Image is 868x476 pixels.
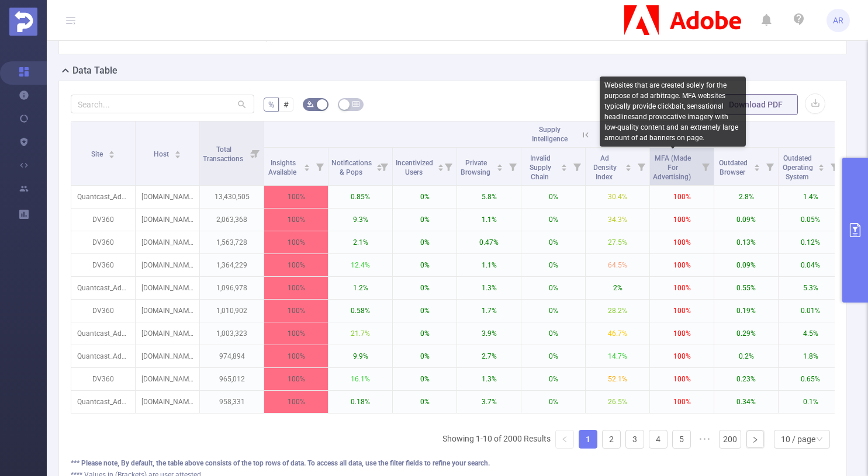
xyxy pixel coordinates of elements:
p: 0.85% [328,186,392,208]
p: Quantcast_AdobeDyn [71,391,135,413]
p: 5.8% [457,186,521,208]
i: Filter menu [762,148,778,185]
p: 1,010,902 [200,300,264,322]
p: 0% [521,254,585,276]
div: Sort [174,149,181,156]
p: 0.47% [457,231,521,253]
span: Outdated Operating System [783,154,813,181]
p: 0.23% [714,368,778,390]
p: 1.2% [328,277,392,299]
p: 12.4% [328,254,392,276]
p: 0% [393,368,457,390]
p: 34.3% [586,209,649,231]
i: icon: caret-up [109,149,115,152]
span: Total Transactions [203,145,245,163]
p: 0% [521,231,585,253]
i: icon: caret-up [304,162,310,166]
p: 0% [521,368,585,390]
span: AR [833,9,843,32]
div: *** Please note, By default, the table above consists of the top rows of data. To access all data... [71,458,835,468]
p: 0.58% [328,300,392,322]
p: 0.1% [779,391,842,413]
i: icon: caret-up [437,162,444,166]
p: 0.12% [779,231,842,253]
p: 0% [393,391,457,413]
i: icon: caret-up [625,162,632,166]
i: icon: bg-colors [307,100,314,107]
p: 0% [393,254,457,276]
p: 0.01% [779,300,842,322]
span: Insights Available [268,159,298,176]
p: 0.65% [779,368,842,390]
p: 0.04% [779,254,842,276]
li: 4 [649,430,668,449]
p: 100% [264,231,328,253]
i: icon: caret-up [497,162,503,166]
p: 1,096,978 [200,277,264,299]
p: 2,063,368 [200,209,264,231]
span: # [283,100,289,109]
div: Sort [303,162,310,169]
p: 0% [521,345,585,367]
i: Filter menu [312,148,328,185]
div: Sort [753,162,760,169]
p: 100% [264,322,328,345]
p: 13,430,505 [200,186,264,208]
p: 0% [393,345,457,367]
p: 0.05% [779,209,842,231]
p: 0.09% [714,254,778,276]
li: 3 [625,430,644,449]
span: Site [91,150,105,158]
p: 27.5% [586,231,649,253]
p: 0.18% [328,391,392,413]
h2: Data Table [72,64,117,78]
p: 0% [393,231,457,253]
p: 1.1% [457,254,521,276]
p: 100% [264,209,328,231]
a: 2 [603,430,620,448]
p: 100% [264,277,328,299]
p: 14.7% [586,345,649,367]
p: 1.3% [457,368,521,390]
p: 0% [393,277,457,299]
p: 64.5% [586,254,649,276]
p: 0% [521,391,585,413]
i: icon: caret-up [818,162,825,166]
i: icon: caret-down [437,166,444,170]
a: 3 [626,430,644,448]
i: icon: caret-down [754,166,760,170]
i: icon: caret-down [497,166,503,170]
p: 0% [393,322,457,345]
p: 0.09% [714,209,778,231]
p: 2% [586,277,649,299]
p: DV360 [71,209,135,231]
span: Incentivized Users [396,159,433,176]
p: 2.7% [457,345,521,367]
p: 1,563,728 [200,231,264,253]
div: Websites that are created solely for the purpose of ad arbitrage. MFA websites typically provide ... [600,77,746,147]
p: 100% [264,300,328,322]
p: 0% [521,300,585,322]
button: Download PDF [714,94,798,115]
p: 974,894 [200,345,264,367]
a: 4 [649,430,667,448]
i: icon: caret-down [625,166,632,170]
p: 1,364,229 [200,254,264,276]
p: 100% [264,345,328,367]
p: 9.9% [328,345,392,367]
p: 0.19% [714,300,778,322]
span: Private Browsing [461,159,492,176]
a: 1 [579,430,597,448]
p: 100% [650,277,714,299]
p: 100% [650,300,714,322]
p: 100% [650,368,714,390]
p: [DOMAIN_NAME] [136,186,199,208]
p: 16.1% [328,368,392,390]
p: 100% [650,186,714,208]
p: Quantcast_AdobeDyn [71,277,135,299]
img: Protected Media [9,8,37,36]
span: MFA (Made For Advertising) [653,154,693,181]
p: 0% [393,300,457,322]
li: 200 [719,430,741,449]
p: 100% [650,391,714,413]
